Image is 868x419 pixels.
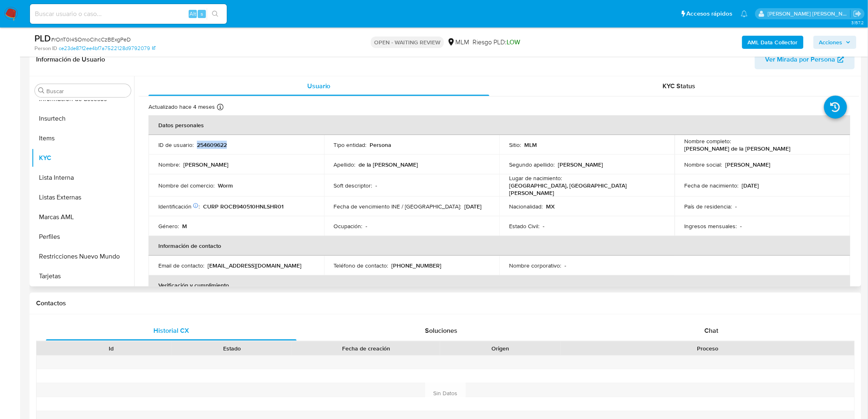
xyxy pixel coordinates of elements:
span: Alt [190,10,196,18]
button: Items [32,128,134,148]
div: Id [57,344,166,353]
div: Origen [446,344,555,353]
b: Person ID [34,45,57,52]
span: LOW [507,37,520,47]
p: Worm [218,182,233,189]
p: MLM [524,141,537,149]
span: Historial CX [153,326,189,335]
p: elena.palomino@mercadolibre.com.mx [768,10,851,18]
p: [PHONE_NUMBER] [392,262,442,269]
p: - [376,182,377,189]
button: Marcas AML [32,207,134,227]
p: Estado Civil : [509,222,539,230]
a: Notificaciones [741,10,748,17]
p: Teléfono de contacto : [334,262,388,269]
p: 254609622 [197,141,227,149]
div: Estado [177,344,286,353]
b: AML Data Collector [748,36,798,49]
p: Apellido : [334,161,356,168]
p: [GEOGRAPHIC_DATA], [GEOGRAPHIC_DATA][PERSON_NAME] [509,182,662,197]
p: ID de usuario : [158,141,194,149]
button: Tarjetas [32,266,134,286]
span: Chat [705,326,719,335]
p: Tipo entidad : [334,141,367,149]
button: KYC [32,148,134,168]
th: Verificación y cumplimiento [148,275,850,295]
p: Nombre social : [685,161,722,168]
span: Acciones [819,36,843,49]
button: Ver Mirada por Persona [755,50,855,69]
p: - [543,222,544,230]
p: Lugar de nacimiento : [509,174,562,182]
button: Lista Interna [32,168,134,188]
input: Buscar usuario o caso... [30,9,227,19]
div: MLM [447,38,469,47]
p: [DATE] [465,203,482,210]
p: - [564,262,566,269]
span: Usuario [307,81,331,91]
div: Proceso [566,344,849,353]
p: Nombre del comercio : [158,182,215,189]
p: OPEN - WAITING REVIEW [371,37,444,48]
th: Información de contacto [148,236,850,256]
p: Nombre completo : [685,137,731,145]
span: s [201,10,203,18]
span: KYC Status [663,81,696,91]
p: [PERSON_NAME] [726,161,771,168]
span: # rOnT0l4SOmoCihcCzBExgPeD [51,35,131,44]
a: ce23de87f2ee4bf7a7522128d9792079 [59,45,155,52]
b: PLD [34,32,51,45]
button: Perfiles [32,227,134,247]
p: Actualizado hace 4 meses [148,103,215,111]
p: Persona [370,141,392,149]
p: Segundo apellido : [509,161,555,168]
p: Fecha de nacimiento : [685,182,739,189]
button: Buscar [38,87,45,94]
p: [PERSON_NAME] de la [PERSON_NAME] [685,145,791,152]
p: Fecha de vencimiento INE / [GEOGRAPHIC_DATA] : [334,203,461,210]
a: Salir [853,9,862,18]
span: 3.157.2 [851,19,864,26]
button: AML Data Collector [742,36,804,49]
p: [PERSON_NAME] [183,161,228,168]
p: Ingresos mensuales : [685,222,737,230]
p: Ocupación : [334,222,363,230]
p: Nombre corporativo : [509,262,561,269]
p: - [740,222,742,230]
div: Fecha de creación [298,344,434,353]
button: search-icon [207,8,224,20]
p: - [366,222,368,230]
p: [PERSON_NAME] [558,161,603,168]
button: Restricciones Nuevo Mundo [32,247,134,266]
h1: Contactos [36,299,855,307]
p: Email de contacto : [158,262,204,269]
p: País de residencia : [685,203,732,210]
p: M [182,222,187,230]
p: Nacionalidad : [509,203,543,210]
p: Soft descriptor : [334,182,372,189]
span: Ver Mirada por Persona [765,50,836,69]
p: Sitio : [509,141,521,149]
button: Insurtech [32,109,134,128]
span: Riesgo PLD: [473,38,520,47]
p: [EMAIL_ADDRESS][DOMAIN_NAME] [208,262,302,269]
p: Género : [158,222,179,230]
p: Nombre : [158,161,180,168]
span: Soluciones [425,326,458,335]
span: Accesos rápidos [687,9,733,18]
p: CURP ROCB940510HNLSHR01 [203,203,283,210]
button: Listas Externas [32,188,134,207]
p: MX [546,203,555,210]
p: [DATE] [742,182,759,189]
button: Acciones [813,36,857,49]
th: Datos personales [148,115,850,135]
p: - [736,203,737,210]
p: Identificación : [158,203,200,210]
input: Buscar [46,87,128,95]
h1: Información de Usuario [36,55,105,64]
p: de la [PERSON_NAME] [359,161,418,168]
